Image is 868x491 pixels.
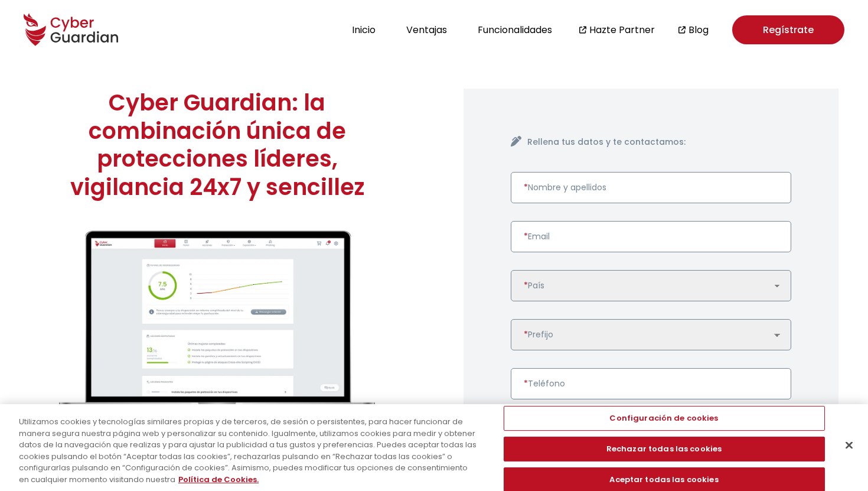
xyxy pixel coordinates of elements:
h1: Cyber Guardian: la combinación única de protecciones líderes, vigilancia 24x7 y sencillez [59,89,375,201]
input: Introduce un número de teléfono válido. [511,368,791,399]
h4: Rellena tus datos y te contactamos: [527,136,791,148]
img: cyberguardian-home [59,230,375,410]
button: Rechazar todas las cookies [504,437,825,461]
button: Configuración de cookies, Abre el cuadro de diálogo del centro de preferencias. [504,407,825,431]
button: Ventajas [403,22,451,38]
button: Funcionalidades [474,22,556,38]
div: Utilizamos cookies y tecnologías similares propias y de terceros, de sesión o persistentes, para ... [19,416,478,485]
button: Inicio [348,22,379,38]
a: Blog [688,22,709,37]
button: Cerrar [836,433,862,459]
a: Más información sobre su privacidad, se abre en una nueva pestaña [178,473,259,485]
a: Regístrate [732,15,844,44]
a: Hazte Partner [589,22,655,37]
